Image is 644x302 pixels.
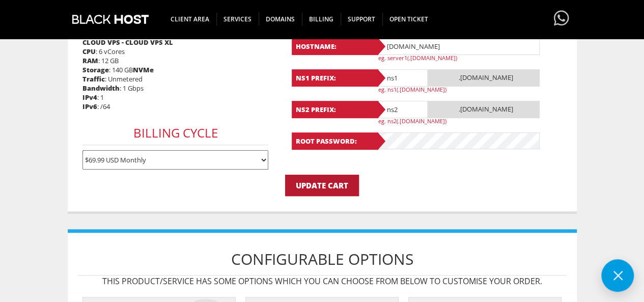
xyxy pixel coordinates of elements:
input: Update Cart [285,175,359,196]
p: eg. ns2(.[DOMAIN_NAME]) [378,117,546,125]
b: CPU [82,47,96,56]
b: Bandwidth [82,84,120,93]
span: Open Ticket [382,13,435,25]
b: Hostname: [292,38,378,55]
p: eg. ns1(.[DOMAIN_NAME]) [378,86,546,93]
span: .[DOMAIN_NAME] [428,69,540,87]
b: Root Password: [292,132,378,150]
span: Billing [302,13,341,25]
strong: CLOUD VPS - CLOUD VPS XL [82,38,173,47]
b: RAM [82,56,98,65]
span: .[DOMAIN_NAME] [428,101,540,118]
span: SERVICES [216,13,259,25]
b: NVMe [133,65,154,74]
p: eg. server1(.[DOMAIN_NAME]) [378,54,546,62]
b: NS1 Prefix: [292,69,378,87]
b: NS2 Prefix: [292,101,378,118]
span: Domains [259,13,302,25]
b: IPv6 [82,102,97,111]
p: This product/service has some options which you can choose from below to customise your order. [78,276,567,287]
b: Traffic [82,74,105,84]
h3: Billing Cycle [82,121,268,145]
h1: Configurable Options [78,243,567,276]
span: CLIENT AREA [163,13,217,25]
b: IPv4 [82,93,97,102]
b: Storage [82,65,109,74]
span: Support [341,13,383,25]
